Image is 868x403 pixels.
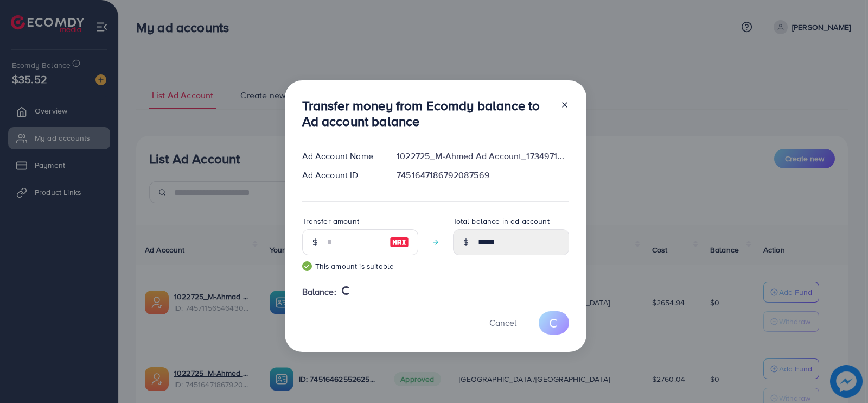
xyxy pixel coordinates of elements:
[390,236,409,249] img: image
[293,169,388,181] div: Ad Account ID
[293,150,388,162] div: Ad Account Name
[388,169,577,181] div: 7451647186792087569
[302,261,418,272] small: This amount is suitable
[476,311,530,335] button: Cancel
[302,261,312,271] img: guide
[453,216,550,226] label: Total balance in ad account
[302,286,336,298] span: Balance:
[388,150,577,162] div: 1022725_M-Ahmed Ad Account_1734971817368
[302,98,552,129] h3: Transfer money from Ecomdy balance to Ad account balance
[302,216,359,226] label: Transfer amount
[489,317,516,329] span: Cancel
